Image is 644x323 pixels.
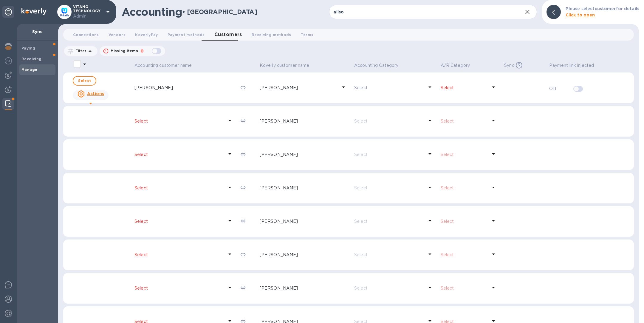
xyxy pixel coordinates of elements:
p: Select [134,185,224,191]
img: Foreign exchange [5,57,12,64]
p: Select [441,285,488,291]
p: Select [441,218,488,225]
p: Select [354,118,424,124]
u: Actions [87,91,104,96]
p: Filter [73,48,86,53]
p: Missing items [111,48,138,54]
span: Accounting customer name [134,62,199,69]
span: Payment link injected [549,62,602,69]
p: Sync [504,62,514,69]
button: Select [73,76,96,86]
b: Paying [21,46,35,50]
span: Select [78,77,91,84]
b: Receiving [21,57,42,61]
p: Select [441,252,488,258]
p: [PERSON_NAME] [260,185,349,191]
p: Select [134,118,224,124]
p: Select [134,252,224,258]
p: [PERSON_NAME] [134,85,236,91]
p: Sync [21,29,53,35]
p: Select [354,185,424,191]
span: Terms [301,32,314,38]
p: [PERSON_NAME] [260,152,349,158]
p: Select [354,152,424,158]
p: [PERSON_NAME] [260,85,338,91]
p: [PERSON_NAME] [260,218,349,225]
p: Off [549,86,570,92]
p: Accounting customer name [134,62,192,69]
p: Select [441,118,488,124]
p: Select [441,152,488,158]
p: VITANG TECHNOLOGY [73,5,103,19]
span: Payment methods [168,32,205,38]
p: Koverly customer name [260,62,309,69]
span: Koverly customer name [260,62,317,69]
p: Select [354,218,424,225]
p: [PERSON_NAME] [260,118,349,124]
span: Customers [214,30,242,39]
p: [PERSON_NAME] [260,252,349,258]
p: Select [134,285,224,291]
p: Select [354,85,424,91]
p: 0 [140,48,144,54]
span: KoverlyPay [135,32,158,38]
h1: Accounting [122,6,182,18]
span: Accounting Category [354,62,406,69]
button: Missing items0 [100,46,165,56]
span: Connections [73,32,99,38]
p: Select [441,85,488,91]
p: Select [441,185,488,191]
p: Select [354,252,424,258]
b: Please select customer for details [566,6,639,11]
p: Select [134,152,224,158]
span: A/R Category [441,62,478,69]
span: Sync [504,62,529,69]
b: Click to open [566,13,595,17]
b: Manage [21,67,37,72]
p: Select [134,218,224,225]
p: A/R Category [441,62,470,69]
span: Receiving methods [252,32,291,38]
p: [PERSON_NAME] [260,285,349,291]
span: Vendors [109,32,126,38]
p: Accounting Category [354,62,399,69]
img: Logo [21,8,47,15]
p: Payment link injected [549,62,594,69]
p: Admin [73,13,103,19]
p: Select [354,285,424,291]
h2: • [GEOGRAPHIC_DATA] [182,8,257,16]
